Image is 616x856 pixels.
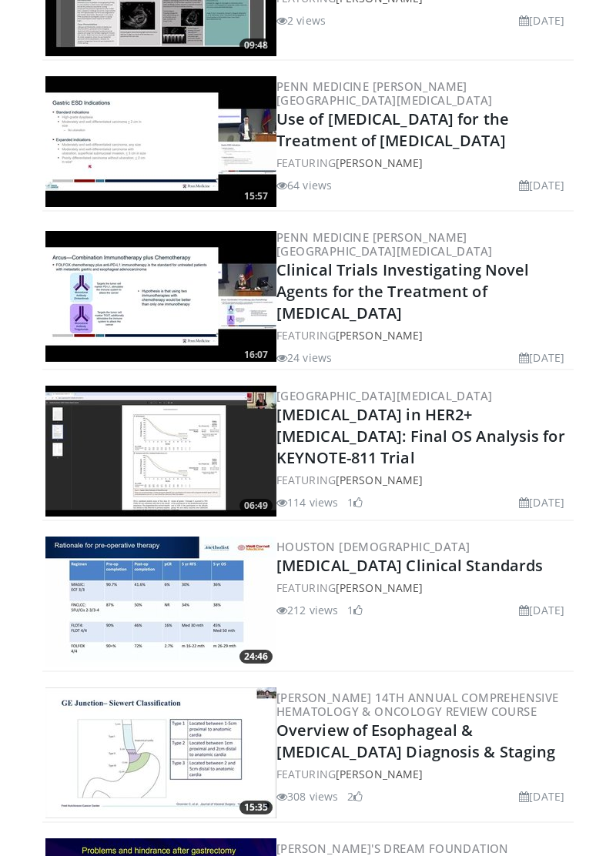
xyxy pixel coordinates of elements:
[45,386,276,517] img: e968c4ca-d560-42ac-82f4-b1133c75921a.300x170_q85_crop-smart_upscale.jpg
[45,76,276,207] img: 8730dfa9-ae12-4e9c-a3af-0cdb6f250d0e.300x170_q85_crop-smart_upscale.jpg
[276,177,332,193] li: 64 views
[336,155,423,170] a: [PERSON_NAME]
[519,602,564,618] li: [DATE]
[276,841,509,856] a: [PERSON_NAME]'s Dream Foundation
[347,602,363,618] li: 1
[45,537,276,667] a: 24:46
[276,404,565,468] a: [MEDICAL_DATA] in HER2+ [MEDICAL_DATA]: Final OS Analysis for KEYNOTE-811 Trial
[239,801,273,814] span: 15:35
[519,494,564,510] li: [DATE]
[276,602,338,618] li: 212 views
[239,650,273,664] span: 24:46
[276,494,338,510] li: 114 views
[239,348,273,362] span: 16:07
[336,328,423,343] a: [PERSON_NAME]
[336,473,423,487] a: [PERSON_NAME]
[276,388,492,403] a: [GEOGRAPHIC_DATA][MEDICAL_DATA]
[519,12,564,28] li: [DATE]
[276,259,530,323] a: Clinical Trials Investigating Novel Agents for the Treatment of [MEDICAL_DATA]
[276,539,470,554] a: Houston [DEMOGRAPHIC_DATA]
[276,555,543,576] a: [MEDICAL_DATA] Clinical Standards
[276,109,509,151] a: Use of [MEDICAL_DATA] for the Treatment of [MEDICAL_DATA]
[45,231,276,362] a: 16:07
[45,76,276,207] a: 15:57
[45,386,276,517] a: 06:49
[276,12,326,28] li: 2 views
[45,537,276,667] img: 74d881a4-bd72-467e-9617-21f7c62a8ff8.300x170_q85_crop-smart_upscale.jpg
[276,690,559,719] a: [PERSON_NAME] 14th Annual Comprehensive Hematology & Oncology Review Course
[239,38,273,52] span: 09:48
[239,499,273,513] span: 06:49
[276,472,571,488] div: FEATURING
[336,580,423,595] a: [PERSON_NAME]
[276,229,492,259] a: Penn Medicine [PERSON_NAME][GEOGRAPHIC_DATA][MEDICAL_DATA]
[276,788,338,804] li: 308 views
[276,327,571,343] div: FEATURING
[45,687,276,818] img: 752d6bd7-f894-4972-82d1-5f835c11b597.300x170_q85_crop-smart_upscale.jpg
[45,687,276,818] a: 15:35
[519,349,564,366] li: [DATE]
[276,720,555,762] a: Overview of Esophageal & [MEDICAL_DATA] Diagnosis & Staging
[519,788,564,804] li: [DATE]
[276,349,332,366] li: 24 views
[276,766,571,782] div: FEATURING
[519,177,564,193] li: [DATE]
[276,155,571,171] div: FEATURING
[276,580,571,596] div: FEATURING
[347,788,363,804] li: 2
[336,767,423,781] a: [PERSON_NAME]
[239,189,273,203] span: 15:57
[347,494,363,510] li: 1
[45,231,276,362] img: d5529a71-92c5-44de-89e5-9069243ea368.300x170_q85_crop-smart_upscale.jpg
[276,79,492,108] a: Penn Medicine [PERSON_NAME][GEOGRAPHIC_DATA][MEDICAL_DATA]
